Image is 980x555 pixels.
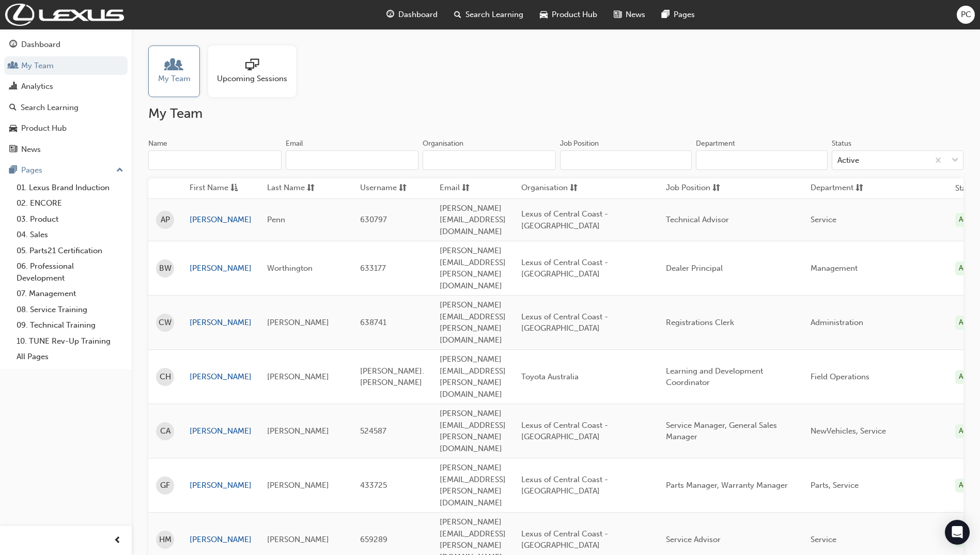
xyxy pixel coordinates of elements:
span: CH [160,371,171,383]
span: Field Operations [811,372,869,381]
span: [PERSON_NAME][EMAIL_ADDRESS][PERSON_NAME][DOMAIN_NAME] [440,354,506,399]
a: 05. Parts21 Certification [12,243,128,259]
span: sorting-icon [855,182,863,195]
button: Job Positionsorting-icon [666,182,723,195]
img: Trak [5,4,124,26]
span: Dashboard [398,9,438,21]
div: Status [832,138,851,149]
span: First Name [190,182,228,195]
span: AP [161,214,170,226]
span: Username [360,182,397,195]
span: Search Learning [465,9,523,21]
span: [PERSON_NAME] [267,426,329,436]
span: Administration [811,318,863,327]
span: guage-icon [9,40,17,50]
button: First Nameasc-icon [190,182,246,195]
a: [PERSON_NAME] [190,480,252,491]
a: Analytics [4,77,128,96]
div: News [21,144,41,156]
a: 01. Lexus Brand Induction [12,180,128,196]
input: Organisation [423,150,556,170]
span: news-icon [9,145,17,155]
span: Toyota Australia [521,372,579,381]
span: Service Advisor [666,535,721,544]
span: [PERSON_NAME][EMAIL_ADDRESS][PERSON_NAME][DOMAIN_NAME] [440,409,506,453]
span: car-icon [540,8,548,21]
span: Upcoming Sessions [217,73,287,85]
a: pages-iconPages [654,4,703,25]
button: Usernamesorting-icon [360,182,417,195]
a: My Team [4,56,128,75]
a: [PERSON_NAME] [190,317,252,329]
th: Status [955,182,977,194]
div: Search Learning [21,102,79,114]
span: asc-icon [230,182,238,195]
span: [PERSON_NAME][EMAIL_ADDRESS][DOMAIN_NAME] [440,204,506,236]
span: Service [811,215,836,224]
span: BW [159,263,172,274]
span: [PERSON_NAME] [267,481,329,490]
span: Registrations Clerk [666,318,734,327]
span: 633177 [360,264,386,273]
div: Pages [21,164,42,176]
span: Management [811,264,858,273]
input: Name [148,150,282,170]
div: Active [837,155,859,166]
a: 10. TUNE Rev-Up Training [12,333,128,349]
button: Pages [4,161,128,180]
span: 524587 [360,426,386,436]
span: people-icon [9,61,17,71]
div: Analytics [21,81,53,92]
span: Lexus of Central Coast - [GEOGRAPHIC_DATA] [521,258,608,279]
a: 02. ENCORE [12,195,128,211]
span: sorting-icon [570,182,578,195]
a: [PERSON_NAME] [190,263,252,274]
span: GF [160,480,170,491]
a: 03. Product [12,211,128,227]
span: Organisation [521,182,568,195]
span: Last Name [267,182,305,195]
span: CW [159,317,172,329]
span: Service [811,535,836,544]
span: Lexus of Central Coast - [GEOGRAPHIC_DATA] [521,421,608,442]
span: sorting-icon [462,182,470,195]
a: Upcoming Sessions [208,45,304,97]
span: Worthington [267,264,313,273]
span: NewVehicles, Service [811,426,886,436]
span: [PERSON_NAME] [267,318,329,327]
div: Email [286,138,303,149]
a: guage-iconDashboard [378,4,446,25]
span: search-icon [454,8,461,21]
a: 08. Service Training [12,302,128,318]
div: Job Position [560,138,599,149]
span: 630797 [360,215,387,224]
div: Name [148,138,167,149]
span: [PERSON_NAME] [267,372,329,381]
span: news-icon [614,8,621,21]
button: DashboardMy TeamAnalyticsSearch LearningProduct HubNews [4,33,128,161]
span: guage-icon [386,8,394,21]
span: 433725 [360,481,387,490]
span: Pages [674,9,695,21]
a: Search Learning [4,98,128,117]
button: Organisationsorting-icon [521,182,578,195]
span: down-icon [952,154,959,167]
span: Penn [267,215,285,224]
a: My Team [148,45,208,97]
span: [PERSON_NAME][EMAIL_ADDRESS][PERSON_NAME][DOMAIN_NAME] [440,246,506,290]
span: people-icon [167,58,181,73]
div: Department [696,138,735,149]
span: Product Hub [552,9,597,21]
span: Parts, Service [811,481,859,490]
button: Last Namesorting-icon [267,182,324,195]
a: Dashboard [4,35,128,54]
span: [PERSON_NAME][EMAIL_ADDRESS][PERSON_NAME][DOMAIN_NAME] [440,300,506,345]
span: Department [811,182,853,195]
button: Departmentsorting-icon [811,182,867,195]
span: Email [440,182,460,195]
span: prev-icon [114,534,121,547]
a: News [4,140,128,159]
span: sorting-icon [712,182,720,195]
button: Emailsorting-icon [440,182,496,195]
